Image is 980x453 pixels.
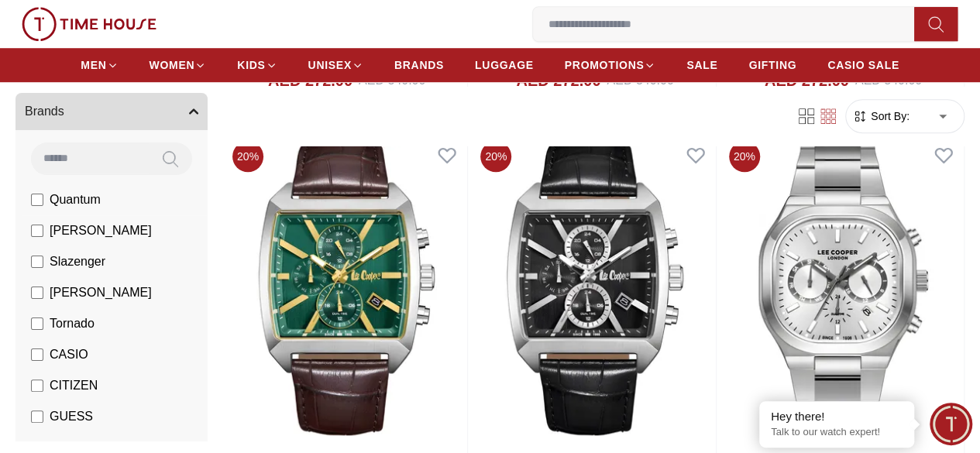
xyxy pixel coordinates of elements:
a: WOMEN [150,51,207,79]
p: Talk to our watch expert! [771,426,903,439]
input: Slazenger [31,256,43,268]
a: LUGGAGE [475,51,534,79]
span: MEN [81,57,106,73]
span: PROMOTIONS [565,57,645,73]
input: CITIZEN [31,379,43,392]
input: Tornado [31,317,43,330]
span: SALE [686,57,717,73]
input: [PERSON_NAME] [31,225,43,237]
button: Brands [15,93,208,130]
span: BRANDS [394,57,444,73]
img: Lee Cooper Men's Multi Function Silver Dial Watch - LC08169.330 [723,135,964,441]
span: GIFTING [748,57,796,73]
span: CASIO SALE [827,57,899,73]
span: GUESS [50,407,93,426]
img: ... [22,7,156,41]
img: Lee Cooper Men's Multi Function Black Dial Watch - LC08180.351 [474,135,715,441]
input: GUESS [31,410,43,423]
a: MEN [81,51,118,79]
span: CASIO [50,345,88,364]
span: 20 % [232,141,263,172]
button: Sort By: [852,108,910,124]
span: 20 % [729,141,760,172]
a: PROMOTIONS [565,51,656,79]
span: Slazenger [50,252,105,271]
span: [PERSON_NAME] [50,283,152,302]
span: UNISEX [308,57,352,73]
span: Tornado [50,314,95,333]
img: Lee Cooper Men's Multi Function Dark Green Dial Watch - LC08180.372 [226,135,467,441]
a: GIFTING [748,51,796,79]
span: WOMEN [150,57,195,73]
a: UNISEX [308,51,363,79]
span: LUGGAGE [475,57,534,73]
span: KIDS [237,57,265,73]
span: Brands [25,102,64,121]
span: 20 % [480,141,511,172]
div: Chat Widget [930,403,972,445]
a: CASIO SALE [827,51,899,79]
a: SALE [686,51,717,79]
input: CASIO [31,348,43,361]
div: Hey there! [771,409,903,424]
span: Quantum [50,190,101,209]
input: Quantum [31,194,43,206]
input: [PERSON_NAME] [31,287,43,299]
span: CITIZEN [50,376,98,395]
span: Sort By: [868,108,910,124]
a: KIDS [237,51,277,79]
a: BRANDS [394,51,444,79]
span: [PERSON_NAME] [50,221,152,240]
